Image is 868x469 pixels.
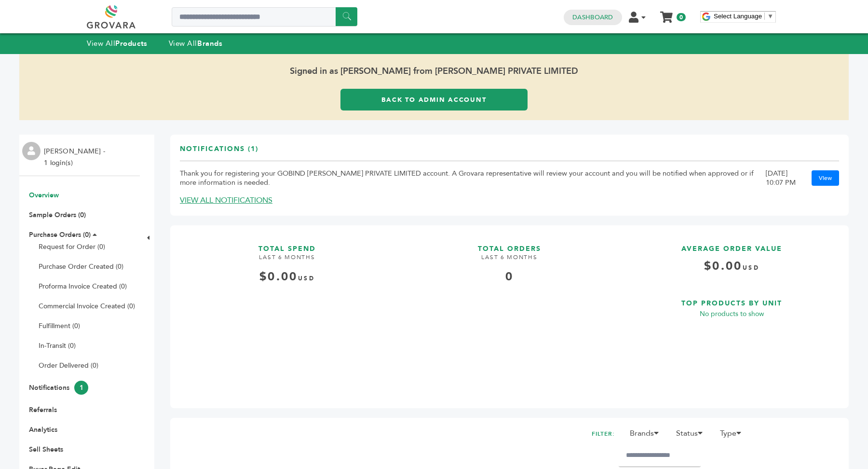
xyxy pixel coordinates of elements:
a: Purchase Order Created (0) [39,262,123,271]
strong: Brands [197,39,222,48]
h3: Notifications (1) [180,144,258,161]
a: TOTAL ORDERS LAST 6 MONTHS 0 [402,235,617,391]
h4: LAST 6 MONTHS [180,253,394,269]
a: Proforma Invoice Created (0) [39,282,127,291]
a: In-Transit (0) [39,341,76,350]
h3: AVERAGE ORDER VALUE [624,235,839,254]
span: Select Language [714,13,762,20]
a: Fulfillment (0) [39,321,80,331]
input: Filter by keywords [619,444,701,467]
h4: $0.00 [624,258,839,282]
h4: LAST 6 MONTHS [402,253,617,269]
li: Type [715,428,752,444]
h3: TOTAL ORDERS [402,235,617,254]
a: View [812,170,839,186]
a: Overview [29,191,59,200]
div: $0.00 [180,269,394,285]
a: Sample Orders (0) [29,210,86,220]
a: TOP PRODUCTS BY UNIT No products to show [624,290,839,391]
a: Request for Order (0) [39,242,105,251]
a: View AllBrands [169,39,223,48]
a: TOTAL SPEND LAST 6 MONTHS $0.00USD [180,235,394,391]
span: Signed in as [PERSON_NAME] from [PERSON_NAME] PRIVATE LIMITED [19,54,849,89]
a: Commercial Invoice Created (0) [39,302,135,311]
li: Status [671,428,713,444]
li: [PERSON_NAME] - 1 login(s) [44,146,108,169]
strong: Products [115,39,147,48]
h3: TOTAL SPEND [180,235,394,254]
h3: TOP PRODUCTS BY UNIT [624,290,839,308]
a: Analytics [29,425,57,434]
h2: FILTER: [592,428,615,441]
div: 0 [402,269,617,285]
div: [DATE] 10:07 PM [766,169,802,187]
a: Purchase Orders (0) [29,230,91,239]
span: 1 [74,381,88,395]
span: USD [743,264,759,272]
a: VIEW ALL NOTIFICATIONS [180,195,272,206]
a: Dashboard [572,13,613,22]
a: My Cart [661,9,672,19]
a: AVERAGE ORDER VALUE $0.00USD [624,235,839,282]
input: Search a product or brand... [172,7,357,27]
td: Thank you for registering your GOBIND [PERSON_NAME] PRIVATE LIMITED account. A Grovara representa... [180,161,766,195]
p: No products to show [624,308,839,320]
a: Order Delivered (0) [39,361,98,370]
a: Notifications1 [29,383,88,392]
li: Brands [625,428,669,444]
a: Select Language​ [714,13,773,20]
a: Sell Sheets [29,445,63,454]
a: Back to Admin Account [340,89,528,110]
a: View AllProducts [87,39,148,48]
span: 0 [677,13,686,21]
span: USD [298,275,315,282]
img: profile.png [22,142,41,160]
span: ▼ [767,13,773,20]
a: Referrals [29,405,57,414]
